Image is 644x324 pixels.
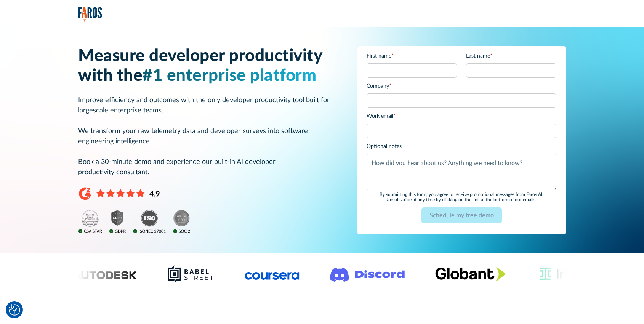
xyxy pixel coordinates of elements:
[78,210,190,234] img: ISO, GDPR, SOC2, and CSA Star compliance badges
[78,7,103,22] a: home
[143,67,316,84] span: #1 enterprise platform
[78,46,339,87] h1: Measure developer productivity with the
[367,143,556,151] label: Optional notes
[367,52,457,60] label: First name
[9,304,20,316] img: Revisit consent button
[421,207,502,223] input: Schedule my free demo
[466,52,556,60] label: Last name
[78,95,339,178] p: Improve efficiency and outcomes with the only developer productivity tool built for largescale en...
[367,192,556,203] div: By submitting this form, you agree to receive promotional messages from Faros Al. Unsubscribe at ...
[245,268,300,280] img: Logo of the online learning platform Coursera.
[78,187,160,200] img: 4.9 stars on G2
[367,112,556,120] label: Work email
[167,265,214,283] img: Babel Street logo png
[9,304,20,316] button: Cookie Settings
[435,267,506,281] img: Globant's logo
[330,266,405,282] img: Logo of the communication platform Discord.
[367,82,556,90] label: Company
[78,7,103,22] img: Logo of the analytics and reporting company Faros.
[367,52,556,228] form: Email Form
